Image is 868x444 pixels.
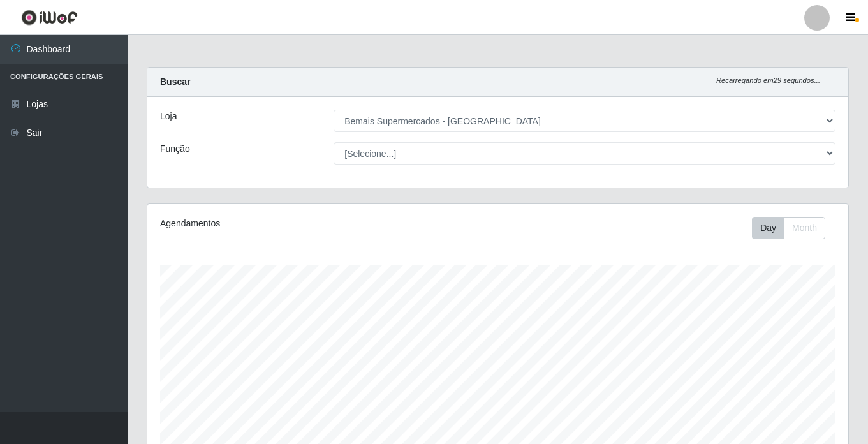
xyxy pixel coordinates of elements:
[752,217,835,239] div: Toolbar with button groups
[752,217,784,239] button: Day
[21,10,78,26] img: CoreUI Logo
[160,110,177,123] label: Loja
[160,217,430,230] div: Agendamentos
[784,217,825,239] button: Month
[716,77,820,84] i: Recarregando em 29 segundos...
[752,217,825,239] div: First group
[160,77,190,87] strong: Buscar
[160,142,190,156] label: Função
